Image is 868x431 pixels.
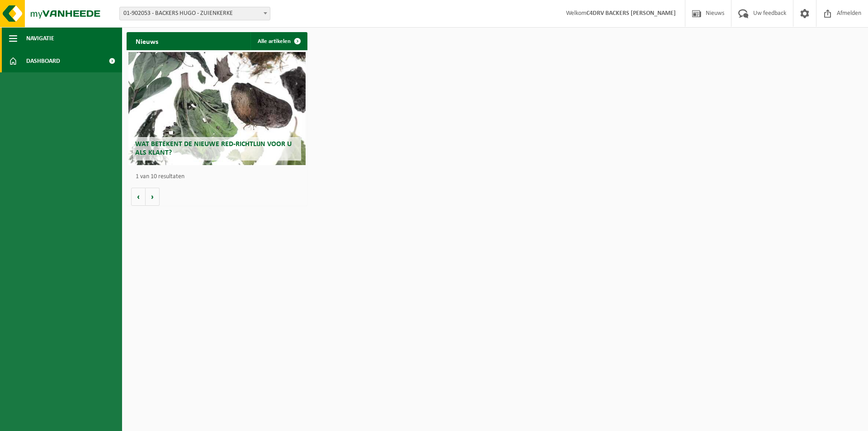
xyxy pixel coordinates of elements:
p: 1 van 10 resultaten [136,174,303,180]
a: Alle artikelen [250,32,307,50]
span: 01-902053 - BACKERS HUGO - ZUIENKERKE [119,7,270,20]
span: Wat betekent de nieuwe RED-richtlijn voor u als klant? [135,141,292,156]
span: Navigatie [26,27,54,50]
button: Volgende [146,188,160,206]
h2: Nieuws [127,32,167,50]
button: Vorige [131,188,146,206]
strong: C4DRV BACKERS [PERSON_NAME] [586,10,676,17]
span: Dashboard [26,50,60,72]
span: 01-902053 - BACKERS HUGO - ZUIENKERKE [120,7,270,20]
a: Wat betekent de nieuwe RED-richtlijn voor u als klant? [128,52,306,165]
